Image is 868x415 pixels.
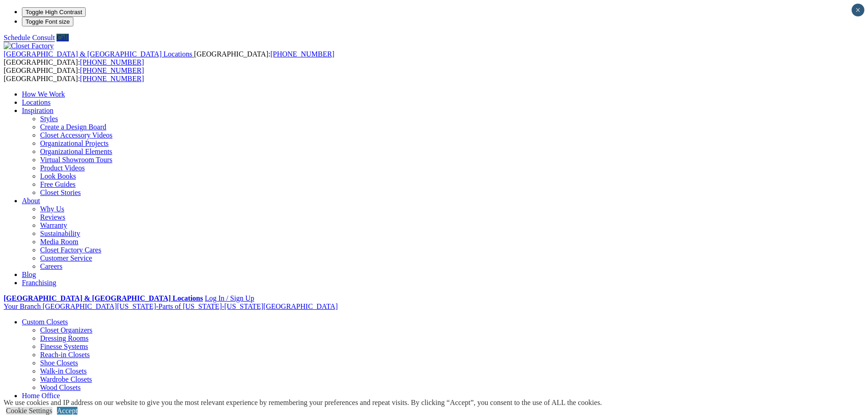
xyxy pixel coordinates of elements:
a: Sustainability [40,230,80,237]
a: [GEOGRAPHIC_DATA] & [GEOGRAPHIC_DATA] Locations [4,50,194,58]
span: [GEOGRAPHIC_DATA]: [GEOGRAPHIC_DATA]: [4,50,334,66]
a: Closet Factory Cares [40,246,101,254]
a: Organizational Elements [40,148,112,155]
span: Toggle High Contrast [26,9,82,15]
a: Shoe Closets [40,359,78,367]
a: Inspiration [22,107,53,114]
a: Wardrobe Closets [40,375,92,383]
a: Reach-in Closets [40,351,90,359]
a: [GEOGRAPHIC_DATA] & [GEOGRAPHIC_DATA] Locations [4,294,203,302]
a: Schedule Consult [4,34,55,41]
a: Closet Accessory Videos [40,131,113,139]
a: [PHONE_NUMBER] [80,75,144,82]
a: Accept [57,407,77,415]
a: [PHONE_NUMBER] [80,58,144,66]
a: Blog [22,271,36,278]
a: Closet Stories [40,189,81,196]
a: Call [56,34,69,41]
a: Closet Organizers [40,326,92,334]
a: Look Books [40,172,76,180]
a: Finesse Systems [40,343,88,350]
a: Home Office [22,392,60,400]
a: Wood Closets [40,384,81,391]
span: [GEOGRAPHIC_DATA]: [GEOGRAPHIC_DATA]: [4,67,144,82]
a: [PHONE_NUMBER] [270,50,334,58]
button: Close [852,4,864,16]
span: Toggle Font size [26,18,70,25]
a: How We Work [22,90,65,98]
a: Your Branch [GEOGRAPHIC_DATA][US_STATE]-Parts of [US_STATE]-[US_STATE][GEOGRAPHIC_DATA] [4,302,338,310]
a: Virtual Showroom Tours [40,156,113,164]
a: Why Us [40,205,64,213]
a: Franchising [22,279,56,287]
a: Locations [22,98,51,106]
span: [GEOGRAPHIC_DATA] & [GEOGRAPHIC_DATA] Locations [4,50,192,58]
a: Media Room [40,238,78,246]
a: Custom Closets [22,318,68,326]
span: [GEOGRAPHIC_DATA][US_STATE]-Parts of [US_STATE]-[US_STATE][GEOGRAPHIC_DATA] [42,302,338,310]
a: Free Guides [40,180,76,188]
img: Closet Factory [4,42,54,50]
button: Toggle Font size [22,17,73,26]
a: Walk-in Closets [40,367,87,375]
a: Warranty [40,221,67,229]
a: Careers [40,262,62,270]
a: Product Videos [40,164,85,172]
a: Reviews [40,213,65,221]
a: Log In / Sign Up [205,294,254,302]
a: Cookie Settings [6,407,52,415]
div: We use cookies and IP address on our website to give you the most relevant experience by remember... [4,399,602,407]
a: [PHONE_NUMBER] [80,67,144,74]
a: Organizational Projects [40,139,108,147]
button: Toggle High Contrast [22,7,86,17]
a: Dressing Rooms [40,334,88,342]
a: Styles [40,115,58,123]
a: Create a Design Board [40,123,106,131]
span: Your Branch [4,302,41,310]
a: About [22,197,40,205]
a: Customer Service [40,254,92,262]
